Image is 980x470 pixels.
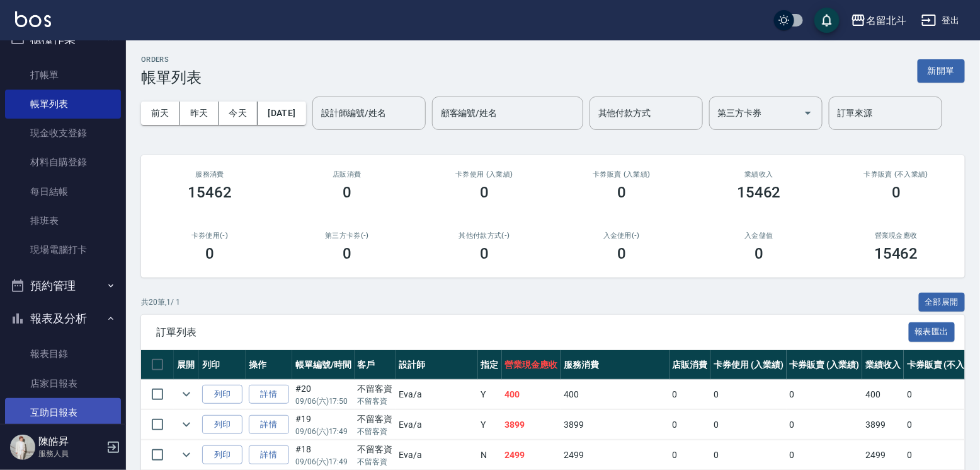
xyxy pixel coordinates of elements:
h2: 卡券販賣 (入業績) [568,170,675,179]
p: 09/06 (六) 17:49 [295,426,351,437]
a: 店家日報表 [5,369,121,398]
td: 3899 [502,410,561,440]
td: 2499 [862,440,904,470]
h2: 卡券使用 (入業績) [431,170,538,179]
h3: 0 [755,245,763,262]
button: 列印 [202,415,242,435]
button: save [814,8,840,33]
a: 報表匯出 [909,326,955,338]
td: 0 [787,410,863,440]
h3: 15462 [874,245,918,262]
td: 3899 [561,410,669,440]
button: 全部展開 [919,293,966,312]
h2: 卡券販賣 (不入業績) [843,170,950,179]
td: Y [478,410,502,440]
th: 指定 [478,350,502,380]
h3: 0 [617,245,626,262]
a: 互助日報表 [5,398,121,427]
td: Eva /a [396,440,477,470]
th: 帳單編號/時間 [292,350,355,380]
h3: 0 [480,184,489,201]
div: 不留客資 [358,382,393,396]
p: 共 20 筆, 1 / 1 [141,297,180,308]
th: 列印 [199,350,246,380]
a: 詳情 [249,445,289,465]
button: [DATE] [258,102,305,125]
h2: ORDERS [141,56,202,64]
button: expand row [177,415,196,434]
img: Logo [15,11,51,27]
p: 不留客資 [358,396,393,407]
button: 列印 [202,445,242,465]
td: 400 [561,380,669,409]
a: 詳情 [249,415,289,435]
button: 昨天 [180,102,219,125]
a: 每日結帳 [5,177,121,206]
td: 400 [862,380,904,409]
h3: 0 [617,184,626,201]
th: 卡券使用 (入業績) [710,350,787,380]
th: 卡券販賣 (入業績) [787,350,863,380]
td: 0 [669,410,711,440]
td: 0 [669,380,711,409]
td: 0 [710,380,787,409]
button: 預約管理 [5,269,121,302]
th: 業績收入 [862,350,904,380]
th: 操作 [246,350,292,380]
div: 不留客資 [358,443,393,456]
td: #20 [292,380,355,409]
h2: 卡券使用(-) [156,232,263,240]
button: expand row [177,385,196,404]
td: 0 [710,410,787,440]
button: 報表及分析 [5,302,121,335]
button: Open [798,103,818,123]
th: 店販消費 [669,350,711,380]
button: 列印 [202,385,242,404]
button: 報表匯出 [909,322,955,342]
a: 詳情 [249,385,289,404]
a: 報表目錄 [5,339,121,368]
th: 服務消費 [561,350,669,380]
button: 名留北斗 [846,8,911,33]
td: 0 [787,380,863,409]
h2: 店販消費 [293,170,401,179]
p: 09/06 (六) 17:50 [295,396,351,407]
h3: 0 [343,184,351,201]
th: 營業現金應收 [502,350,561,380]
h3: 0 [343,245,351,262]
button: expand row [177,445,196,464]
h3: 15462 [188,184,232,201]
a: 現金收支登錄 [5,119,121,148]
a: 帳單列表 [5,90,121,119]
p: 不留客資 [358,426,393,437]
a: 新開單 [918,64,965,76]
td: 0 [669,440,711,470]
td: 0 [710,440,787,470]
td: #18 [292,440,355,470]
th: 展開 [174,350,199,380]
td: 2499 [561,440,669,470]
td: 400 [502,380,561,409]
th: 客戶 [355,350,396,380]
td: #19 [292,410,355,440]
p: 服務人員 [38,448,103,459]
td: 3899 [862,410,904,440]
h2: 入金儲值 [705,232,812,240]
th: 設計師 [396,350,477,380]
a: 打帳單 [5,61,121,90]
td: Eva /a [396,410,477,440]
span: 訂單列表 [156,326,909,339]
p: 不留客資 [358,456,393,467]
h2: 第三方卡券(-) [293,232,401,240]
h3: 15462 [737,184,781,201]
td: Eva /a [396,380,477,409]
h3: 服務消費 [156,170,263,179]
button: 前天 [141,102,180,125]
h2: 入金使用(-) [568,232,675,240]
td: 0 [787,440,863,470]
img: Person [10,435,35,460]
div: 不留客資 [358,413,393,426]
a: 排班表 [5,206,121,235]
h3: 0 [205,245,214,262]
button: 新開單 [918,59,965,83]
